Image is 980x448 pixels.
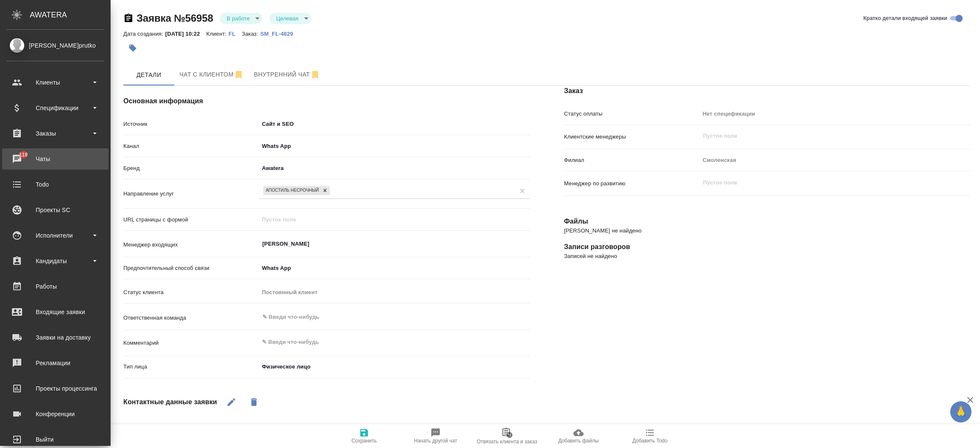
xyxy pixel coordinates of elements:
[863,14,947,23] span: Кратко детали входящей заявки
[414,438,457,444] span: Начать другой чат
[224,15,252,22] button: В работе
[263,186,320,195] div: Апостиль несрочный
[6,204,104,216] div: Проекты SC
[6,408,104,420] div: Конференции
[543,424,614,448] button: Добавить файлы
[228,30,242,37] a: FL
[259,360,440,374] div: Физическое лицо
[6,153,104,165] div: Чаты
[123,215,259,224] p: URL страницы с формой
[564,133,700,141] p: Клиентские менеджеры
[259,285,530,300] div: Постоянный клиент
[123,288,259,297] p: Статус клиента
[259,424,530,436] input: Пустое поле
[254,69,320,80] span: Внутренний чат
[259,213,530,226] input: Пустое поле
[310,70,320,80] svg: Отписаться
[351,438,377,444] span: Сохранить
[2,403,108,425] a: Конференции
[123,241,259,249] p: Менеджер входящих
[259,139,530,153] div: Whats App
[273,15,301,22] button: Целевая
[242,31,260,37] p: Заказ:
[128,70,169,80] span: Детали
[174,64,249,85] button: 79312550962 (Татьяна) - (undefined)
[123,190,259,198] p: Направление услуг
[123,397,217,407] h4: Контактные данные заявки
[2,327,108,348] a: Заявки на доставку
[525,243,527,245] button: Open
[259,261,530,275] div: Whats App
[471,424,543,448] button: Отвязать клиента и заказ
[2,378,108,399] a: Проекты процессинга
[702,177,951,187] input: Пустое поле
[228,31,242,37] p: FL
[6,178,104,191] div: Todo
[123,339,259,347] p: Комментарий
[564,227,971,235] p: [PERSON_NAME] не найдено
[6,433,104,446] div: Выйти
[400,424,471,448] button: Начать другой чат
[259,117,530,131] div: Сайт и SEO
[6,357,104,369] div: Рекламации
[123,96,530,106] h4: Основная информация
[123,142,259,150] p: Канал
[2,174,108,195] a: Todo
[525,316,527,318] button: Open
[123,164,259,173] p: Бренд
[262,312,499,322] input: ✎ Введи что-нибудь
[632,438,667,444] span: Добавить Todo
[564,242,971,252] h4: Записи разговоров
[564,86,971,96] h4: Заказ
[179,69,244,80] span: Чат с клиентом
[564,252,971,261] p: Записей не найдено
[6,127,104,140] div: Заказы
[950,401,971,422] button: 🙏
[2,352,108,374] a: Рекламации
[6,331,104,344] div: Заявки на доставку
[6,255,104,267] div: Кандидаты
[123,363,259,371] p: Тип лица
[123,120,259,128] p: Источник
[259,161,530,176] div: Awatera
[564,156,700,164] p: Филиал
[206,31,228,37] p: Клиент:
[700,153,971,167] div: Смоленская
[123,13,134,23] button: Скопировать ссылку
[220,13,262,24] div: В работе
[6,102,104,114] div: Спецификации
[244,392,264,412] button: Удалить
[2,301,108,323] a: Входящие заявки
[123,314,259,322] p: Ответственная команда
[564,216,971,227] h4: Файлы
[328,424,400,448] button: Сохранить
[6,41,104,50] div: [PERSON_NAME]prutko
[123,39,142,57] button: Добавить тэг
[564,110,700,118] p: Статус оплаты
[2,199,108,221] a: Проекты SC
[2,276,108,297] a: Работы
[6,306,104,318] div: Входящие заявки
[30,6,111,23] div: AWATERA
[123,31,165,37] p: Дата создания:
[954,403,968,421] span: 🙏
[260,31,299,37] p: SM_FL-4829
[6,229,104,242] div: Исполнители
[14,150,33,159] span: 119
[165,31,206,37] p: [DATE] 10:22
[702,131,951,141] input: Пустое поле
[477,439,537,445] span: Отвязать клиента и заказ
[614,424,686,448] button: Добавить Todo
[700,107,971,121] div: Нет спецификации
[564,179,700,188] p: Менеджер по развитию
[221,392,242,412] button: Редактировать
[123,264,259,272] p: Предпочтительный способ связи
[558,438,598,444] span: Добавить файлы
[2,148,108,170] a: 119Чаты
[137,12,213,24] a: Заявка №56958
[6,382,104,395] div: Проекты процессинга
[6,76,104,89] div: Клиенты
[234,70,244,80] svg: Отписаться
[6,280,104,293] div: Работы
[260,30,299,37] a: SM_FL-4829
